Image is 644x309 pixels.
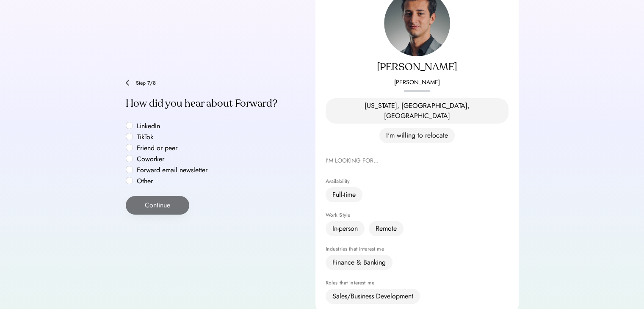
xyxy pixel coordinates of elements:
button: Continue [126,196,189,215]
div: Sales/Business Development [332,291,413,301]
div: Full-time [332,190,356,200]
div: How did you hear about Forward? [126,97,295,110]
div: Work Style [326,212,509,218]
label: TikTok [134,134,210,141]
label: Other [134,178,210,185]
div: Roles that interest me [326,280,509,285]
div: Remote [376,223,397,234]
label: Friend or peer [134,145,210,152]
label: Forward email newsletter [134,167,210,174]
div: pronouns [326,87,509,95]
div: I'M LOOKING FOR... [326,156,509,166]
div: Industries that interest me [326,246,509,251]
img: chevron-left.png [126,80,129,86]
div: [PERSON_NAME] [326,78,509,87]
label: Coworker [134,156,210,163]
div: Step 7/8 [136,80,295,86]
div: I'm willing to relocate [386,130,448,141]
label: LinkedIn [134,123,210,130]
div: [US_STATE], [GEOGRAPHIC_DATA], [GEOGRAPHIC_DATA] [332,101,502,121]
div: Finance & Banking [332,257,386,268]
div: Availability [326,179,509,184]
div: [PERSON_NAME] [326,61,509,74]
div: In-person [332,223,358,234]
